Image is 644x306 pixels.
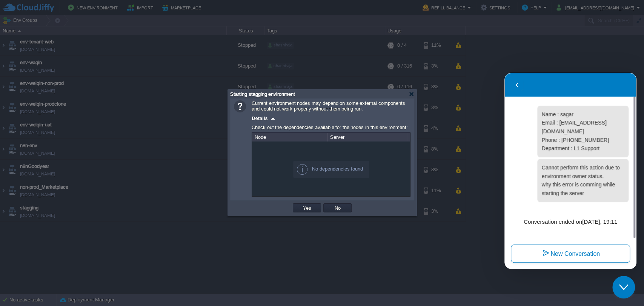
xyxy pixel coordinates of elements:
[332,205,343,211] button: No
[252,115,268,121] span: Details
[252,123,410,132] div: Check out the dependencies available for the nodes in this environment:
[612,276,636,298] iframe: chat widget
[301,205,314,211] button: Yes
[293,161,369,178] div: No dependencies found
[328,133,407,141] div: Server
[253,133,327,141] div: Node
[230,91,295,97] span: Starting stagging environment
[252,100,405,112] span: Current environment nodes may depend on some external components and could not work properly with...
[504,73,636,269] iframe: chat widget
